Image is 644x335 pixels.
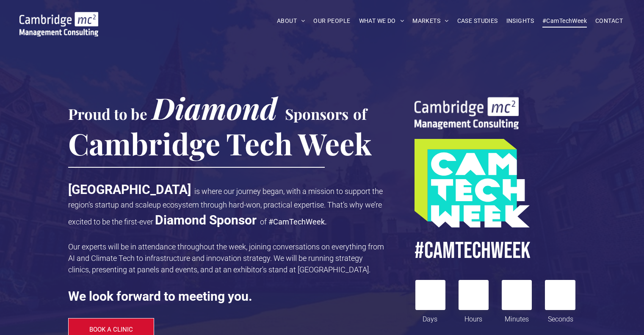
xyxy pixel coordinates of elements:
[285,104,348,124] span: Sponsors
[68,187,383,226] span: is where our journey began, with a mission to support the region’s startup and scaleup ecosystem ...
[268,217,327,226] span: #CamTechWeek.
[546,310,575,324] div: Seconds
[502,310,532,324] div: Minutes
[273,14,310,28] a: ABOUT
[415,310,445,324] div: Days
[502,14,538,28] a: INSIGHTS
[155,213,257,227] strong: Diamond Sponsor
[260,217,267,226] span: of
[453,14,502,28] a: CASE STUDIES
[309,14,354,28] a: OUR PEOPLE
[415,237,531,265] span: #CamTECHWEEK
[89,326,133,333] span: BOOK A CLINIC
[19,12,98,36] img: Cambridge MC Logo
[538,14,591,28] a: #CamTechWeek
[408,14,453,28] a: MARKETS
[459,310,488,324] div: Hours
[152,88,277,127] span: Diamond
[353,104,367,124] span: of
[68,182,191,197] strong: [GEOGRAPHIC_DATA]
[355,14,409,28] a: WHAT WE DO
[591,14,627,28] a: CONTACT
[68,104,147,124] span: Proud to be
[68,242,384,274] span: Our experts will be in attendance throughout the week, joining conversations on everything from A...
[68,123,372,163] span: Cambridge Tech Week
[68,289,252,304] strong: We look forward to meeting you.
